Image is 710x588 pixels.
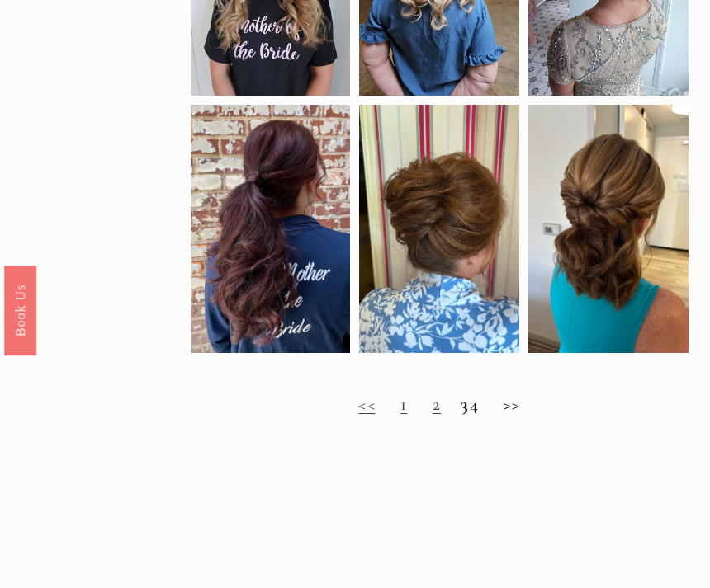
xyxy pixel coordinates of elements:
[433,393,441,415] a: 2
[400,393,407,415] a: 1
[4,265,36,355] a: Book Us
[461,393,469,415] strong: 3
[191,394,689,416] h2: 4 >>
[358,393,375,415] a: <<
